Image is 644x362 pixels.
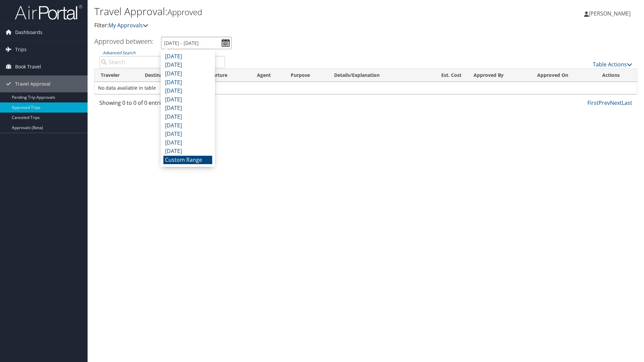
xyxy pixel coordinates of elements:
th: Departure: activate to sort column ascending [198,69,251,82]
a: Last [622,99,632,107]
span: Travel Approval [15,76,51,92]
li: [DATE] [163,139,212,147]
input: Advanced Search [99,56,225,68]
span: Trips [15,41,27,58]
a: My Approvals [108,22,148,29]
th: Est. Cost: activate to sort column ascending [423,69,468,82]
li: [DATE] [163,113,212,121]
a: Table Actions [593,61,632,68]
a: Prev [599,99,610,107]
li: [DATE] [163,78,212,87]
li: [DATE] [163,69,212,78]
li: [DATE] [163,61,212,69]
li: [DATE] [163,52,212,61]
p: Filter: [94,21,456,30]
th: Traveler: activate to sort column ascending [95,69,139,82]
img: airportal-logo.png [15,4,82,20]
a: [PERSON_NAME] [584,3,637,24]
th: Purpose [285,69,328,82]
li: [DATE] [163,147,212,156]
li: Custom Range [163,156,212,164]
input: [DATE] - [DATE] [161,37,232,49]
a: First [587,99,599,107]
li: [DATE] [163,87,212,95]
h3: Approved between: [94,37,154,46]
li: [DATE] [163,121,212,130]
h1: Travel Approval: [94,4,456,19]
div: Showing 0 to 0 of 0 entries [99,99,225,110]
a: Advanced Search [103,50,135,56]
li: [DATE] [163,130,212,139]
th: Agent [251,69,285,82]
small: Approved [167,6,202,18]
th: Actions [596,69,637,82]
th: Destination: activate to sort column ascending [139,69,198,82]
th: Approved By: activate to sort column ascending [468,69,531,82]
td: No data available in table [95,82,637,94]
li: [DATE] [163,95,212,104]
span: Book Travel [15,58,41,75]
th: Details/Explanation [328,69,423,82]
li: [DATE] [163,104,212,113]
a: Next [610,99,622,107]
span: Dashboards [15,24,42,41]
th: Approved On: activate to sort column ascending [531,69,597,82]
span: [PERSON_NAME] [589,10,631,17]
